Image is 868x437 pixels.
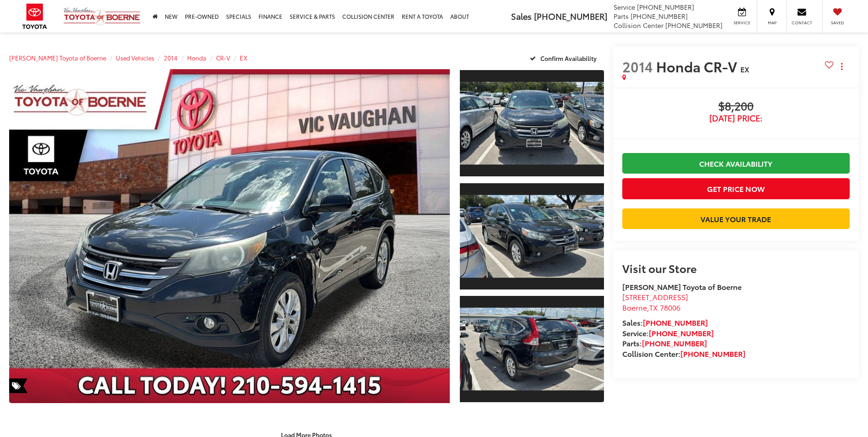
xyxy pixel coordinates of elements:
[660,302,680,312] span: 78006
[458,308,605,391] img: 2014 Honda CR-V EX
[460,69,604,177] a: Expand Photo 1
[622,178,850,199] button: Get Price Now
[841,63,842,70] span: dropdown dots
[9,54,106,62] a: [PERSON_NAME] Toyota of Boerne
[649,328,714,338] a: [PHONE_NUMBER]
[656,56,740,76] span: Honda CR-V
[534,10,607,22] span: [PHONE_NUMBER]
[622,56,653,76] span: 2014
[631,11,688,21] span: [PHONE_NUMBER]
[116,54,154,62] a: Used Vehicles
[665,21,722,30] span: [PHONE_NUMBER]
[511,10,532,22] span: Sales
[622,328,714,338] strong: Service:
[622,348,745,359] strong: Collision Center:
[216,54,230,62] a: CR-V
[5,67,454,405] img: 2014 Honda CR-V EX
[834,58,850,74] button: Actions
[458,82,605,165] img: 2014 Honda CR-V EX
[622,317,708,328] strong: Sales:
[622,100,850,114] span: $8,200
[63,7,141,26] img: Vic Vaughan Toyota of Boerne
[827,20,847,26] span: Saved
[792,20,812,26] span: Contact
[187,54,206,62] a: Honda
[460,182,604,290] a: Expand Photo 2
[637,2,694,11] span: [PHONE_NUMBER]
[540,54,597,62] span: Confirm Availability
[9,378,27,393] span: Special
[622,114,850,123] span: [DATE] Price:
[458,195,605,278] img: 2014 Honda CR-V EX
[614,2,635,11] span: Service
[622,302,680,312] span: ,
[614,11,629,21] span: Parts
[622,153,850,174] a: Check Availability
[649,302,658,312] span: TX
[732,20,752,26] span: Service
[9,69,450,403] a: Expand Photo 0
[622,281,742,292] strong: [PERSON_NAME] Toyota of Boerne
[680,348,745,359] a: [PHONE_NUMBER]
[740,64,749,74] span: EX
[622,208,850,229] a: Value Your Trade
[643,317,708,328] a: [PHONE_NUMBER]
[622,291,688,312] a: [STREET_ADDRESS] Boerne,TX 78006
[622,338,707,348] strong: Parts:
[762,20,782,26] span: Map
[460,295,604,403] a: Expand Photo 3
[622,302,647,312] span: Boerne
[614,21,663,30] span: Collision Center
[164,54,178,62] a: 2014
[240,54,248,62] a: EX
[622,291,688,302] span: [STREET_ADDRESS]
[642,338,707,348] a: [PHONE_NUMBER]
[525,50,604,66] button: Confirm Availability
[622,262,850,274] h2: Visit our Store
